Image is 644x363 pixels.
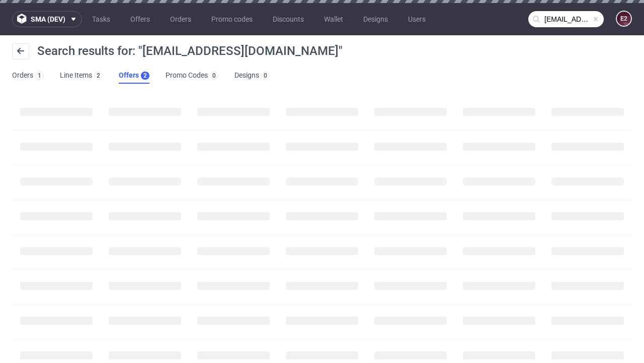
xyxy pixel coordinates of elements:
[212,72,216,79] div: 0
[234,68,270,84] a: Designs0
[617,12,631,26] figcaption: e2
[318,11,349,27] a: Wallet
[402,11,432,27] a: Users
[119,68,149,84] a: Offers2
[86,11,116,27] a: Tasks
[124,11,156,27] a: Offers
[205,11,259,27] a: Promo codes
[38,72,41,79] div: 1
[164,11,197,27] a: Orders
[12,11,82,27] button: sma (dev)
[357,11,394,27] a: Designs
[60,68,103,84] a: Line Items2
[37,44,343,58] span: Search results for: "[EMAIL_ADDRESS][DOMAIN_NAME]"
[143,72,147,79] div: 2
[12,68,44,84] a: Orders1
[31,16,65,23] span: sma (dev)
[267,11,310,27] a: Discounts
[166,68,218,84] a: Promo Codes0
[97,72,100,79] div: 2
[264,72,267,79] div: 0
